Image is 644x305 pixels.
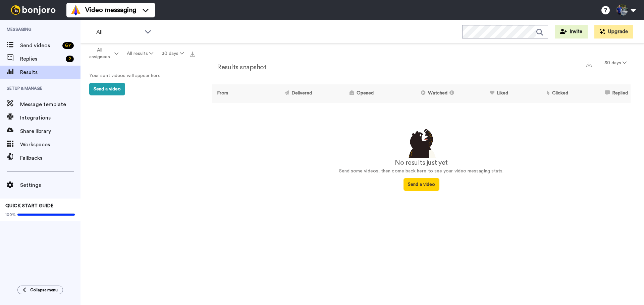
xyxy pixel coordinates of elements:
[20,181,80,189] span: Settings
[594,25,633,39] button: Upgrade
[20,154,80,162] span: Fallbacks
[5,212,16,217] span: 100%
[8,5,58,15] img: bj-logo-header-white.svg
[586,62,592,67] img: export.svg
[20,68,80,76] span: Results
[190,52,195,57] img: export.svg
[86,47,113,60] span: All assignees
[20,42,60,50] span: Send videos
[511,84,571,103] th: Clicked
[20,127,80,135] span: Share library
[584,59,594,69] button: Export a summary of each team member’s results that match this filter now.
[20,114,80,122] span: Integrations
[405,127,438,158] img: results-emptystates.png
[404,178,439,191] button: Send a video
[20,55,63,63] span: Replies
[82,44,123,63] button: All assignees
[188,49,197,59] button: Export all results that match these filters now.
[212,64,266,71] h2: Results snapshot
[571,84,631,103] th: Replied
[123,48,158,60] button: All results
[62,42,74,49] div: 67
[212,84,246,103] th: From
[315,84,377,103] th: Opened
[5,204,54,208] span: QUICK START GUIDE
[20,100,80,108] span: Message template
[157,48,188,60] button: 30 days
[17,286,63,294] button: Collapse menu
[85,5,136,15] span: Video messaging
[376,84,459,103] th: Watched
[30,287,58,293] span: Collapse menu
[404,182,439,187] a: Send a video
[459,84,511,103] th: Liked
[70,5,81,15] img: vm-color.svg
[20,141,80,149] span: Workspaces
[246,84,314,103] th: Delivered
[96,28,141,36] span: All
[66,56,74,62] div: 2
[600,57,631,69] button: 30 days
[212,168,631,175] p: Send some videos, then come back here to see your video messaging stats.
[89,72,190,79] p: Your sent videos will appear here
[212,158,631,168] div: No results just yet
[89,83,125,95] button: Send a video
[555,25,588,39] button: Invite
